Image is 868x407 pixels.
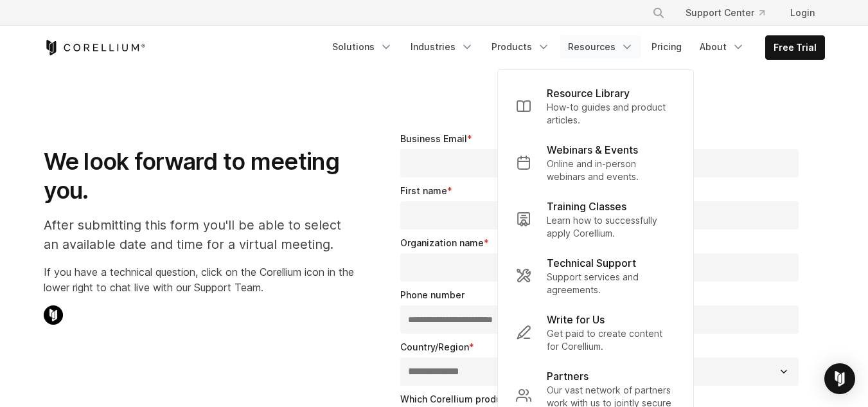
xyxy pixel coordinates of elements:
a: Login [780,1,825,24]
a: Support Center [675,1,775,24]
a: About [692,35,752,59]
p: How-to guides and product articles. [547,101,675,127]
div: Navigation Menu [637,1,825,24]
a: Write for Us Get paid to create content for Corellium. [506,304,686,361]
p: Webinars & Events [547,142,638,158]
span: Which Corellium product are you interested in? [400,393,612,404]
a: Technical Support Support services and agreements. [506,248,686,304]
p: If you have a technical question, click on the Corellium icon in the lower right to chat live wit... [44,264,354,295]
span: First name [400,185,447,196]
p: Online and in-person webinars and events. [547,158,675,183]
h1: We look forward to meeting you. [44,147,354,205]
a: Industries [403,35,481,59]
p: Support services and agreements. [547,271,675,296]
img: Corellium Chat Icon [44,305,63,325]
p: Write for Us [547,312,605,327]
a: Corellium Home [44,40,146,55]
a: Resource Library How-to guides and product articles. [506,78,686,134]
span: Organization name [400,237,484,248]
span: Phone number [400,289,465,300]
a: Pricing [644,35,689,59]
button: Search [647,1,670,24]
span: Business Email [400,133,467,144]
p: Technical Support [547,255,636,271]
p: Get paid to create content for Corellium. [547,327,675,353]
span: Country/Region [400,341,469,352]
div: Open Intercom Messenger [824,363,855,394]
a: Webinars & Events Online and in-person webinars and events. [506,134,686,191]
p: After submitting this form you'll be able to select an available date and time for a virtual meet... [44,215,354,254]
a: Training Classes Learn how to successfully apply Corellium. [506,191,686,248]
a: Products [484,35,558,59]
p: Training Classes [547,199,626,214]
div: Navigation Menu [324,35,825,60]
a: Solutions [324,35,400,59]
a: Resources [560,35,641,59]
p: Resource Library [547,86,630,101]
a: Free Trial [766,36,824,59]
p: Partners [547,368,589,384]
p: Learn how to successfully apply Corellium. [547,214,675,240]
